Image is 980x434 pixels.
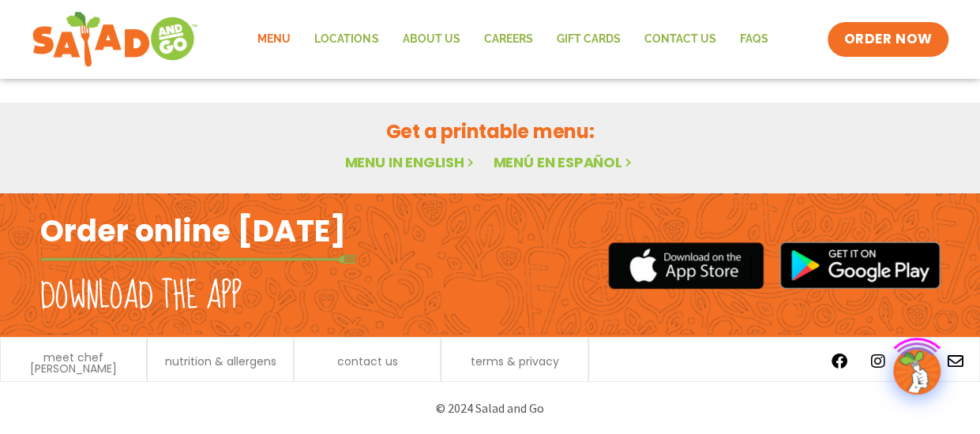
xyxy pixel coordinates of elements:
img: new-SAG-logo-768×292 [32,8,198,71]
a: GIFT CARDS [544,21,632,58]
img: fork [40,255,356,264]
a: Contact Us [632,21,727,58]
a: contact us [337,356,398,367]
a: Menu in English [344,152,477,172]
p: © 2024 Salad and Go [48,398,933,419]
a: FAQs [727,21,779,58]
img: google_play [779,241,941,289]
a: meet chef [PERSON_NAME] [9,352,138,374]
a: Menú en español [493,152,635,172]
a: nutrition & allergens [165,356,276,367]
span: ORDER NOW [843,30,932,49]
a: ORDER NOW [828,22,948,57]
h2: Get a printable menu: [79,118,902,145]
h2: Download the app [40,275,242,319]
a: Menu [246,21,302,58]
nav: Menu [246,21,779,58]
img: appstore [608,240,764,291]
a: About Us [390,21,471,58]
a: Careers [471,21,544,58]
a: terms & privacy [470,356,558,367]
a: Locations [302,21,390,58]
h2: Order online [DATE] [40,211,346,250]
